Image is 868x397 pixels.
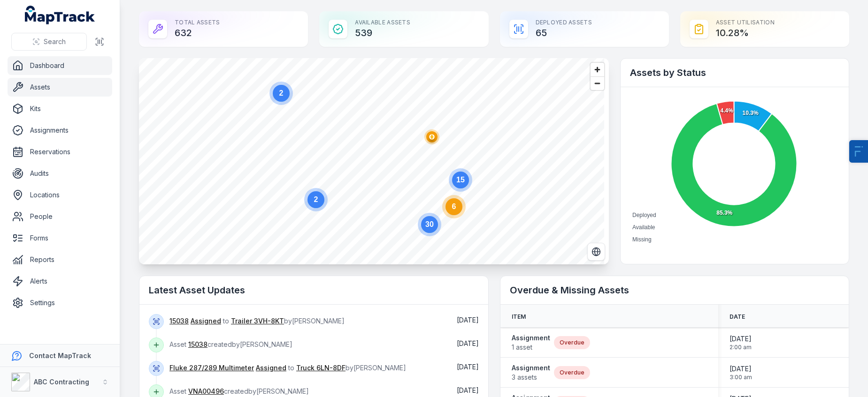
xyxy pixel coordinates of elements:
a: People [8,207,112,226]
strong: Assignment [512,333,550,343]
time: 29/08/2025, 10:13:24 am [457,316,479,324]
button: Search [11,33,87,51]
span: Missing [632,236,652,243]
span: to by [PERSON_NAME] [169,317,345,325]
a: Assigned [256,363,286,373]
a: Reservations [8,142,112,161]
span: Item [512,313,526,321]
a: Alerts [8,272,112,291]
span: Asset created by [PERSON_NAME] [169,387,309,395]
span: Asset created by [PERSON_NAME] [169,340,292,348]
span: 3 assets [512,373,550,382]
a: 15038 [169,316,189,326]
div: Overdue [554,336,590,349]
button: Zoom in [591,63,604,76]
text: 15 [456,176,465,184]
time: 30/11/2024, 3:00:00 am [730,364,752,381]
span: 1 asset [512,343,550,352]
span: [DATE] [730,364,752,374]
a: Audits [8,164,112,183]
span: Available [632,224,655,231]
span: to by [PERSON_NAME] [169,364,406,372]
time: 29/08/2025, 9:49:30 am [457,363,479,371]
text: 6 [452,202,456,210]
span: 2:00 am [730,344,752,351]
span: Search [44,37,66,46]
a: Assignment1 asset [512,333,550,352]
span: 3:00 am [730,374,752,381]
h2: Latest Asset Updates [149,284,479,297]
time: 29/08/2025, 10:12:57 am [457,339,479,347]
a: Assets [8,78,112,97]
a: Assignments [8,121,112,140]
span: Date [730,313,745,321]
a: Dashboard [8,56,112,75]
a: VNA00496 [188,387,224,396]
a: MapTrack [25,6,95,24]
strong: Assignment [512,363,550,373]
span: [DATE] [457,363,479,371]
text: 30 [425,220,434,228]
a: Truck 6LN-8DF [296,363,346,373]
strong: ABC Contracting [34,378,89,386]
a: Reports [8,250,112,269]
span: Deployed [632,212,656,218]
a: Fluke 287/289 Multimeter [169,363,254,373]
button: Zoom out [591,76,604,90]
a: Kits [8,99,112,118]
strong: Contact MapTrack [29,352,91,360]
span: [DATE] [457,316,479,324]
span: [DATE] [730,334,752,344]
a: Locations [8,186,112,204]
a: Trailer 3VH-8KT [231,316,284,326]
div: Overdue [554,366,590,379]
text: 2 [279,89,284,97]
a: Assignment3 assets [512,363,550,382]
span: [DATE] [457,386,479,394]
time: 28/08/2025, 9:25:17 pm [457,386,479,394]
a: Assigned [191,316,221,326]
h2: Assets by Status [630,66,839,79]
span: [DATE] [457,339,479,347]
canvas: Map [139,58,604,264]
h2: Overdue & Missing Assets [510,284,840,297]
a: Forms [8,229,112,247]
a: Settings [8,293,112,312]
a: 15038 [188,340,207,349]
button: Switch to Satellite View [587,243,605,261]
time: 31/08/2024, 2:00:00 am [730,334,752,351]
text: 2 [314,195,318,203]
